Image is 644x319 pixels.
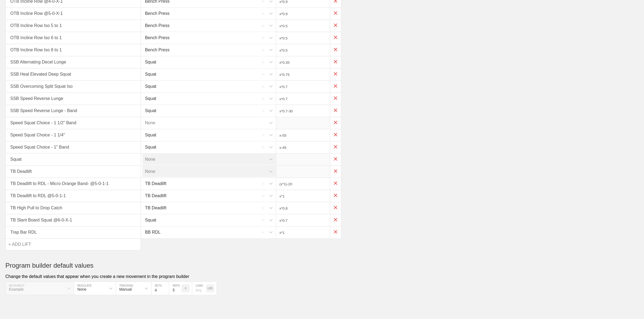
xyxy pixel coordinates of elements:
input: Any [192,282,206,295]
img: x.png [330,154,341,164]
img: x.png [330,178,341,189]
div: None [145,117,155,129]
div: SSB Alternating Decel Lunge [5,56,141,69]
img: x.png [330,81,341,92]
div: SSB Heal Elevated Deep Squat [5,68,141,81]
div: None [77,287,86,292]
div: SSB Overcoming Split Squat Iso [5,80,141,93]
div: Bench Press [145,20,170,31]
img: x.png [330,69,341,79]
img: x.png [330,214,341,225]
div: TB Deadlift [145,202,166,214]
div: BB RDL [145,227,161,238]
img: x.png [330,166,341,177]
div: Squat [145,129,156,141]
div: Squat [145,56,156,68]
div: OTB Incline Row Iso 6 to 1 [5,32,141,44]
div: + ADD LIFT [8,239,31,250]
div: SSB Speed Reverse Lunge - Band [5,105,141,117]
div: OTB Incline Row Iso 5 to 1 [5,20,141,32]
div: Change the default values that appear when you create a new movement in the program builder [5,274,639,279]
div: Trap Bar RDL [5,226,141,239]
div: Speed Squat Choice - 1" Band [5,141,141,154]
img: x.png [330,117,341,128]
div: TB High Pull to Drop Catch [5,202,141,214]
div: Speed Squat Choice - 1 1/4" [5,129,141,142]
div: Squat [5,153,141,166]
div: Squat [145,93,156,104]
div: TB Deadlift [145,190,166,202]
div: TB Deadlift to RDL @5-0-1-1 [5,190,141,202]
p: # [185,287,186,290]
div: TB Deadlift [5,166,141,178]
div: Squat [145,105,156,116]
img: x.png [330,190,341,201]
img: x.png [330,8,341,19]
div: Speed Squat Choice - 1 1/2" Band [5,117,141,129]
img: x.png [330,44,341,55]
img: x.png [330,142,341,152]
img: x.png [330,20,341,31]
div: Manual [119,287,132,292]
img: x.png [330,32,341,43]
div: Squat [145,69,156,80]
div: OTB Incline Row Iso 8 to 1 [5,44,141,56]
div: SSB Speed Reverse Lunge [5,93,141,105]
div: Bench Press [145,8,170,19]
div: TB Deadlift [145,178,166,189]
p: LBS [208,287,213,290]
div: TB Deadlift to RDL - Micro Orange Band- @5-0-1-1 [5,178,141,190]
iframe: Chat Widget [617,293,644,319]
div: TB Slant Board Squat @6-0-X-1 [5,214,141,227]
img: x.png [330,93,341,104]
div: Squat [145,214,156,226]
img: x.png [330,56,341,67]
div: OTB Incline Row @5-0-X-1 [5,8,141,20]
div: Squat [145,142,156,153]
img: x.png [330,227,341,237]
img: x.png [330,129,341,140]
div: Bench Press [145,44,170,56]
img: x.png [330,202,341,213]
div: Bench Press [145,32,170,43]
div: Squat [145,81,156,92]
img: x.png [330,105,341,116]
h1: Program builder default values [5,262,639,269]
